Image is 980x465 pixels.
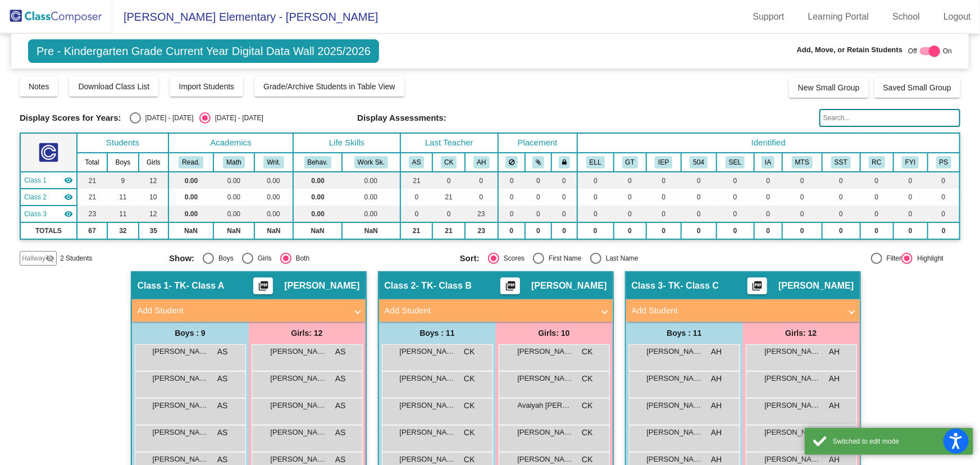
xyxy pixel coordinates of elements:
span: [PERSON_NAME] [271,346,327,357]
a: Logout [935,8,980,26]
td: 10 [139,189,168,206]
td: 0 [860,189,894,206]
mat-icon: visibility_off [45,254,54,263]
div: Boys : 11 [379,322,496,344]
span: AH [711,427,722,439]
span: [PERSON_NAME] [153,346,209,357]
td: 0 [498,189,526,206]
td: 0 [822,189,860,206]
th: Students [77,133,168,153]
span: [PERSON_NAME] [778,280,854,291]
td: 0 [717,206,754,222]
td: 0.00 [254,206,293,222]
button: SEL [726,156,745,168]
button: 504 [690,156,708,168]
td: 0.00 [213,189,254,206]
div: First Name [544,253,582,263]
td: 21 [432,189,465,206]
button: RC [869,156,885,168]
button: SST [831,156,851,168]
span: AS [217,373,228,385]
td: 0 [498,172,526,189]
td: 0 [525,172,551,189]
input: Search... [819,109,960,127]
span: CK [582,346,592,358]
th: Individualized Education Plan [646,153,681,172]
div: [DATE] - [DATE] [211,113,263,123]
span: [PERSON_NAME] [153,454,209,465]
button: Print Students Details [500,277,520,294]
span: CK [464,373,475,385]
button: Saved Small Group [874,77,960,98]
span: AH [829,427,840,439]
span: Saved Small Group [883,83,951,92]
span: [PERSON_NAME] [400,373,456,384]
td: 0 [551,206,577,222]
td: 0.00 [168,206,213,222]
span: [PERSON_NAME] Elementary - [PERSON_NAME] [112,8,378,26]
td: 0 [681,172,717,189]
span: [PERSON_NAME] [400,427,456,438]
mat-icon: visibility [64,209,73,218]
button: Work Sk. [354,156,388,168]
button: Download Class List [69,76,158,97]
td: 12 [139,172,168,189]
mat-expansion-panel-header: Add Student [379,299,613,322]
div: Girls: 12 [249,322,366,344]
td: 11 [107,206,139,222]
span: [PERSON_NAME] [518,427,574,438]
span: Pre - Kindergarten Grade Current Year Digital Data Wall 2025/2026 [28,39,379,63]
td: TOTALS [20,222,77,239]
span: Sort: [460,253,480,263]
button: CK [441,156,457,168]
td: 0 [498,206,526,222]
th: Keep with teacher [551,153,577,172]
td: 0 [717,172,754,189]
span: - TK- Class B [416,280,472,291]
mat-radio-group: Select an option [169,253,452,264]
span: [PERSON_NAME] [400,346,456,357]
td: 21 [400,222,432,239]
th: SST [822,153,860,172]
td: Amy Stubblefield - TK- Class A [20,172,77,189]
td: 0 [754,222,782,239]
span: AH [711,346,722,358]
button: IA [762,156,774,168]
td: 0 [782,172,822,189]
td: 0 [782,222,822,239]
td: 0 [822,206,860,222]
td: 0 [551,222,577,239]
div: Boys : 11 [626,322,743,344]
span: CK [464,427,475,439]
span: Class 2 [24,192,47,202]
button: ELL [586,156,605,168]
button: FYI [902,156,919,168]
span: [PERSON_NAME] [647,346,703,357]
th: Adrianna Hernandez [465,153,498,172]
span: Class 3 [632,280,663,291]
td: 0.00 [213,206,254,222]
td: 0 [822,222,860,239]
mat-icon: visibility [64,193,73,202]
th: Life Skills [293,133,400,153]
td: 0 [717,222,754,239]
a: Support [744,8,794,26]
button: Import Students [170,76,243,97]
span: [PERSON_NAME] [647,427,703,438]
td: 0 [577,172,614,189]
button: New Small Group [789,77,869,98]
td: 21 [77,189,107,206]
td: 0 [928,172,960,189]
td: 0 [754,189,782,206]
td: NaN [213,222,254,239]
td: 0.00 [342,206,400,222]
td: 0 [465,189,498,206]
span: 2 Students [60,253,92,263]
span: AH [829,346,840,358]
div: Scores [499,253,525,263]
span: [PERSON_NAME] [153,400,209,411]
td: 0 [498,222,526,239]
td: 0 [717,189,754,206]
span: AS [335,400,346,412]
span: [PERSON_NAME] [271,373,327,384]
